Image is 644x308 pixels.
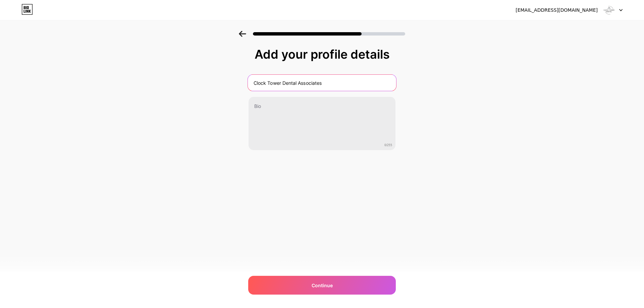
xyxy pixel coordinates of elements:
input: Your name [248,75,396,91]
span: 0/255 [384,143,392,147]
span: Continue [312,282,333,289]
img: clocktowerdentalny [603,4,615,16]
div: [EMAIL_ADDRESS][DOMAIN_NAME] [516,7,598,14]
div: Add your profile details [252,48,392,61]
